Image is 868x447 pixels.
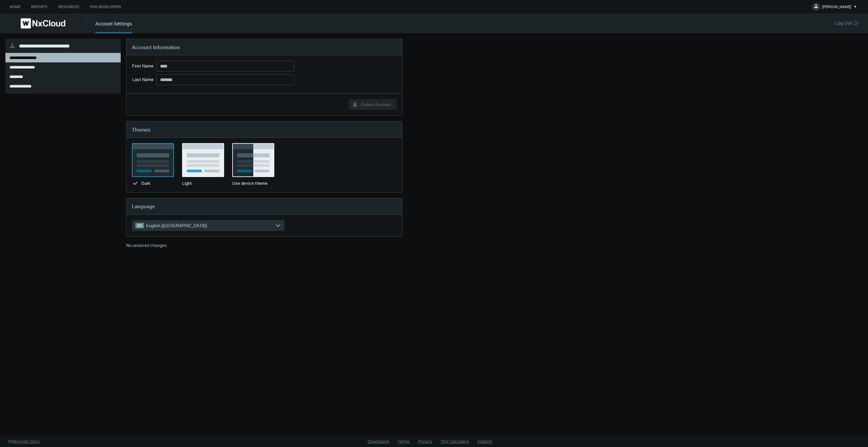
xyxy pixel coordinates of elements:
button: Delete Account [349,99,397,110]
a: Support [477,438,492,444]
a: Site Calculator [440,438,469,444]
a: Downloads [368,438,389,444]
span: Use device theme [232,180,268,186]
h4: Themes [132,127,397,133]
span: Network Optix [12,438,40,444]
h4: Account Information [132,44,397,50]
a: Resources [53,3,85,11]
span: [PERSON_NAME] [822,4,851,12]
a: Home [4,3,26,11]
a: Privacy [418,438,432,444]
a: ©Network Optix [8,438,40,445]
a: For Developers [85,3,126,11]
button: ENEnglish ([GEOGRAPHIC_DATA]) [132,220,284,231]
label: Last Name [132,77,154,85]
a: Terms [397,438,410,444]
span: English ([GEOGRAPHIC_DATA]) [146,223,207,228]
span: Log Out [835,20,854,26]
div: No unsaved changes [126,242,402,253]
h4: Language [132,203,397,209]
span: Light [182,180,192,186]
span: Dark [141,180,151,186]
div: Account Settings [95,20,132,33]
label: First Name [132,63,154,71]
span: EN [135,223,144,228]
a: Reports [26,3,53,11]
img: Nx Cloud logo [21,18,65,28]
